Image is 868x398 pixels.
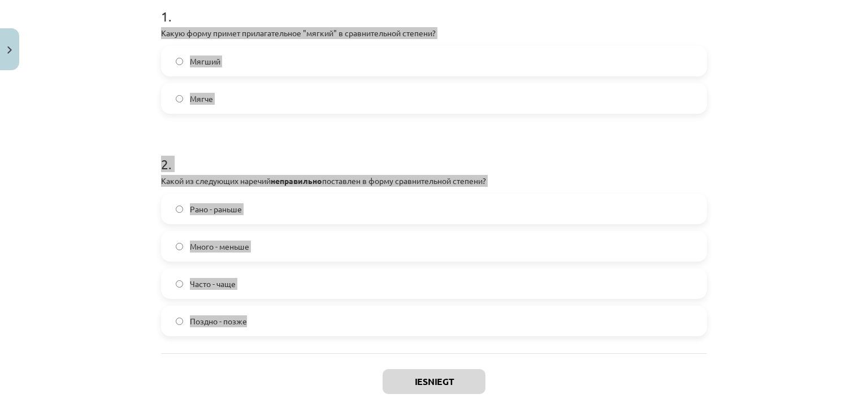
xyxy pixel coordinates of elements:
p: Какой из следующих наречий поставлен в форму сравнительной степени? [161,175,707,187]
input: Мягший [176,58,183,65]
span: Много - меньше [190,241,249,253]
input: Часто - чаще [176,280,183,288]
p: Какую форму примет прилагательное "мягкий" в сравнительной степени? [161,27,707,39]
span: Рано - раньше [190,203,242,215]
img: icon-close-lesson-0947bae3869378f0d4975bcd49f059093ad1ed9edebbc8119c70593378902aed.svg [7,46,12,54]
input: Мягче [176,95,183,102]
input: Поздно - позже [176,318,183,325]
span: Поздно - позже [190,315,247,327]
h1: 2 . [161,136,707,172]
span: Мягший [190,55,220,67]
span: Мягче [190,93,213,105]
strong: неправильно [271,176,322,186]
span: Часто - чаще [190,278,236,290]
input: Много - меньше [176,243,183,250]
button: Iesniegt [383,369,485,394]
input: Рано - раньше [176,206,183,213]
